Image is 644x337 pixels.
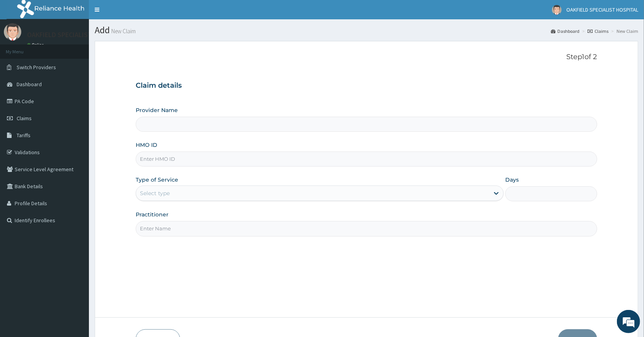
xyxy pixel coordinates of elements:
small: New Claim [110,28,136,34]
img: User Image [4,23,21,41]
input: Enter Name [136,221,597,236]
img: User Image [552,5,562,15]
li: New Claim [609,28,638,34]
p: Step 1 of 2 [136,53,597,61]
a: Online [27,42,46,48]
span: Tariffs [17,132,31,139]
p: OAKFIELD SPECIALIST HOSPITAL [27,31,124,38]
h1: Add [95,25,638,35]
span: Dashboard [17,81,42,88]
input: Enter HMO ID [136,151,597,167]
span: Switch Providers [17,64,56,71]
h3: Claim details [136,82,597,90]
a: Dashboard [551,28,579,34]
label: Type of Service [136,176,178,184]
div: Select type [140,189,170,197]
label: Practitioner [136,211,169,218]
label: Provider Name [136,106,178,114]
label: Days [505,176,519,184]
label: HMO ID [136,141,157,149]
span: Claims [17,115,32,122]
a: Claims [588,28,608,34]
span: OAKFIELD SPECIALIST HOSPITAL [566,6,638,13]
